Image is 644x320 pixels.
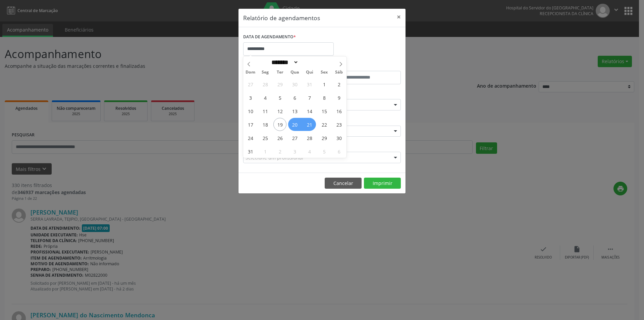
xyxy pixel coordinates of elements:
span: Agosto 15, 2025 [318,104,331,118]
span: Agosto 14, 2025 [303,104,316,118]
span: Agosto 31, 2025 [244,145,257,158]
span: Agosto 28, 2025 [303,131,316,144]
span: Agosto 8, 2025 [318,91,331,104]
h5: Relatório de agendamentos [243,13,320,22]
span: Agosto 2, 2025 [332,78,345,91]
span: Agosto 7, 2025 [303,91,316,104]
span: Agosto 5, 2025 [273,91,286,104]
span: Agosto 19, 2025 [273,118,286,131]
span: Sex [317,70,332,75]
span: Selecione um profissional [246,154,303,161]
span: Agosto 11, 2025 [259,104,272,118]
span: Agosto 13, 2025 [288,104,301,118]
span: Setembro 5, 2025 [318,145,331,158]
span: Setembro 4, 2025 [303,145,316,158]
span: Sáb [332,70,346,75]
label: DATA DE AGENDAMENTO [243,32,296,42]
span: Julho 30, 2025 [288,78,301,91]
select: Month [269,59,299,66]
span: Agosto 18, 2025 [259,118,272,131]
span: Seg [258,70,273,75]
span: Agosto 12, 2025 [273,104,286,118]
span: Agosto 22, 2025 [318,118,331,131]
span: Dom [243,70,258,75]
span: Agosto 10, 2025 [244,104,257,118]
label: ATÉ [324,60,401,71]
span: Julho 27, 2025 [244,78,257,91]
span: Agosto 6, 2025 [288,91,301,104]
span: Agosto 17, 2025 [244,118,257,131]
span: Setembro 2, 2025 [273,145,286,158]
span: Agosto 21, 2025 [303,118,316,131]
span: Julho 29, 2025 [273,78,286,91]
span: Setembro 6, 2025 [332,145,345,158]
span: Agosto 16, 2025 [332,104,345,118]
span: Agosto 4, 2025 [259,91,272,104]
span: Agosto 26, 2025 [273,131,286,144]
span: Agosto 1, 2025 [318,78,331,91]
span: Julho 28, 2025 [259,78,272,91]
span: Agosto 27, 2025 [288,131,301,144]
span: Qua [287,70,302,75]
span: Agosto 3, 2025 [244,91,257,104]
span: Qui [302,70,317,75]
span: Julho 31, 2025 [303,78,316,91]
span: Agosto 9, 2025 [332,91,345,104]
span: Setembro 1, 2025 [259,145,272,158]
span: Agosto 24, 2025 [244,131,257,144]
span: Agosto 23, 2025 [332,118,345,131]
span: Agosto 29, 2025 [318,131,331,144]
input: Year [299,59,321,66]
span: Agosto 30, 2025 [332,131,345,144]
span: Agosto 20, 2025 [288,118,301,131]
button: Cancelar [325,178,362,189]
span: Setembro 3, 2025 [288,145,301,158]
button: Imprimir [364,178,401,189]
button: Close [392,9,406,25]
span: Agosto 25, 2025 [259,131,272,144]
span: Ter [273,70,287,75]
